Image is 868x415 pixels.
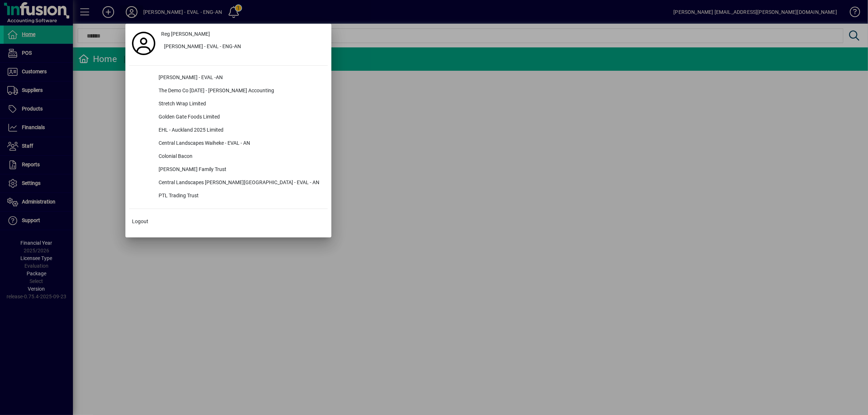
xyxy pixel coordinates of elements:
[129,71,328,85] button: [PERSON_NAME] - EVAL -AN
[129,137,328,150] button: Central Landscapes Waiheke - EVAL - AN
[158,40,328,54] button: [PERSON_NAME] - EVAL - ENG-AN
[153,71,328,85] div: [PERSON_NAME] - EVAL -AN
[129,111,328,124] button: Golden Gate Foods Limited
[153,124,328,137] div: EHL - Auckland 2025 Limited
[129,163,328,177] button: [PERSON_NAME] Family Trust
[153,85,328,98] div: The Demo Co [DATE] - [PERSON_NAME] Accounting
[129,150,328,163] button: Colonial Bacon
[153,137,328,150] div: Central Landscapes Waiheke - EVAL - AN
[129,177,328,190] button: Central Landscapes [PERSON_NAME][GEOGRAPHIC_DATA] - EVAL - AN
[129,124,328,137] button: EHL - Auckland 2025 Limited
[158,27,328,40] a: Reg [PERSON_NAME]
[153,163,328,177] div: [PERSON_NAME] Family Trust
[129,215,328,228] button: Logout
[129,190,328,203] button: PTL Trading Trust
[132,218,148,225] span: Logout
[153,177,328,190] div: Central Landscapes [PERSON_NAME][GEOGRAPHIC_DATA] - EVAL - AN
[161,30,210,38] span: Reg [PERSON_NAME]
[153,150,328,163] div: Colonial Bacon
[129,85,328,98] button: The Demo Co [DATE] - [PERSON_NAME] Accounting
[153,98,328,111] div: Stretch Wrap Limited
[153,190,328,203] div: PTL Trading Trust
[129,98,328,111] button: Stretch Wrap Limited
[153,111,328,124] div: Golden Gate Foods Limited
[129,37,158,50] a: Profile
